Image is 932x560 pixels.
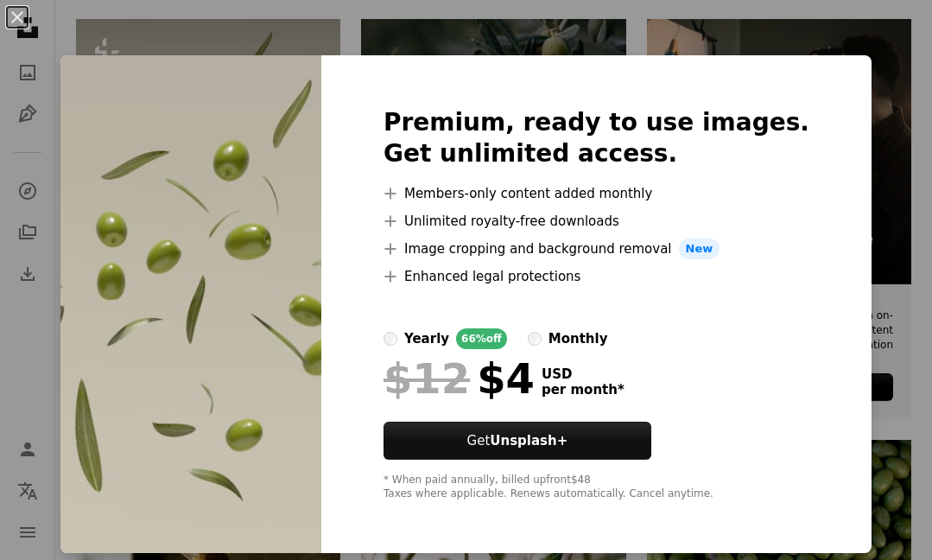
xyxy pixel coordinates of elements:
[548,328,608,349] div: monthly
[384,356,535,401] div: $4
[542,382,625,398] span: per month *
[384,356,470,401] span: $12
[679,239,720,259] span: New
[384,107,809,169] h2: Premium, ready to use images. Get unlimited access.
[384,211,809,232] li: Unlimited royalty-free downloads
[528,332,542,346] input: monthly
[60,55,321,553] img: premium_photo-1690339279876-e865c887b7b4
[384,266,809,287] li: Enhanced legal protections
[384,239,809,259] li: Image cropping and background removal
[384,474,809,501] div: * When paid annually, billed upfront $48 Taxes where applicable. Renews automatically. Cancel any...
[384,422,651,460] button: GetUnsplash+
[384,183,809,204] li: Members-only content added monthly
[384,332,397,346] input: yearly66%off
[490,433,567,449] strong: Unsplash+
[404,328,449,349] div: yearly
[456,328,507,349] div: 66% off
[542,366,625,382] span: USD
